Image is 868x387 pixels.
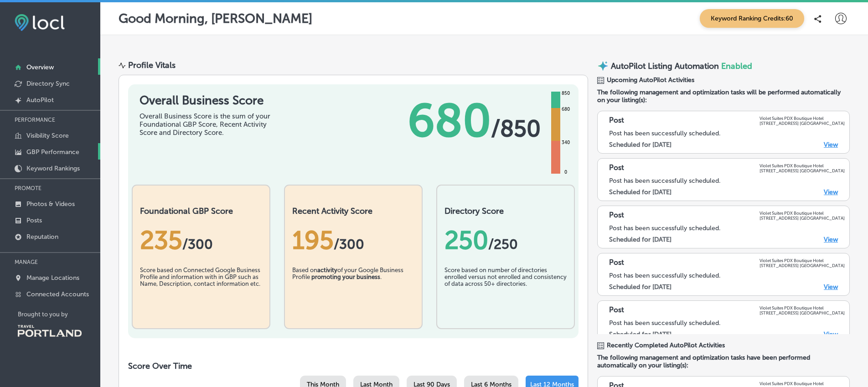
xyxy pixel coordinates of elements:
span: 680 [408,93,491,148]
p: Good Morning, [PERSON_NAME] [119,11,312,26]
a: View [824,330,838,338]
p: Violet Suites PDX Boutique Hotel [759,258,845,263]
p: Keyword Rankings [26,165,80,172]
p: Post [609,305,624,315]
p: Overview [26,63,54,71]
label: Scheduled for [DATE] [609,283,672,291]
h2: Score Over Time [128,361,579,371]
p: [STREET_ADDRESS] [GEOGRAPHIC_DATA] [759,121,845,126]
p: Violet Suites PDX Boutique Hotel [759,305,845,310]
h2: Directory Score [444,206,567,216]
a: View [824,236,838,243]
p: AutoPilot [26,96,54,104]
p: Visibility Score [26,132,69,139]
p: Violet Suites PDX Boutique Hotel [759,116,845,121]
div: 340 [560,139,572,146]
p: Post [609,116,624,126]
div: Post has been successfully scheduled. [609,319,845,327]
span: Recently Completed AutoPilot Activities [607,341,725,349]
span: The following management and optimization tasks have been performed automatically on your listing... [597,354,850,369]
span: /250 [488,236,518,253]
p: [STREET_ADDRESS] [GEOGRAPHIC_DATA] [759,263,845,268]
div: 235 [140,225,262,255]
div: 850 [560,90,572,97]
p: GBP Performance [26,148,79,156]
p: Violet Suites PDX Boutique Hotel [759,211,845,216]
p: Violet Suites PDX Boutique Hotel [759,163,845,168]
div: Profile Vitals [128,60,176,70]
h1: Overall Business Score [139,93,276,108]
label: Scheduled for [DATE] [609,236,672,243]
div: 680 [560,106,572,113]
span: The following management and optimization tasks will be performed automatically on your listing(s): [597,88,850,104]
div: 195 [292,225,414,255]
h2: Foundational GBP Score [140,206,262,216]
div: 0 [563,169,569,176]
p: AutoPilot Listing Automation [611,61,719,71]
span: /300 [334,236,364,253]
div: Post has been successfully scheduled. [609,129,845,137]
p: Posts [26,217,42,224]
div: Post has been successfully scheduled. [609,272,845,279]
p: Post [609,258,624,268]
img: autopilot-icon [597,60,609,72]
p: Violet Suites PDX Boutique Hotel [759,381,845,386]
h2: Recent Activity Score [292,206,414,216]
p: Directory Sync [26,80,70,88]
a: View [824,283,838,291]
div: Score based on number of directories enrolled versus not enrolled and consistency of data across ... [444,267,567,312]
p: Post [609,163,624,173]
div: 250 [444,225,567,255]
p: [STREET_ADDRESS] [GEOGRAPHIC_DATA] [759,168,845,173]
b: activity [317,267,337,273]
span: Upcoming AutoPilot Activities [607,76,694,84]
a: View [824,141,838,149]
img: Travel Portland [18,325,82,337]
span: / 850 [491,115,541,142]
p: [STREET_ADDRESS] [GEOGRAPHIC_DATA] [759,310,845,315]
p: Post [609,211,624,221]
div: Overall Business Score is the sum of your Foundational GBP Score, Recent Activity Score and Direc... [139,112,276,137]
p: Brought to you by [18,311,100,318]
label: Scheduled for [DATE] [609,188,672,196]
span: / 300 [182,236,213,253]
p: Photos & Videos [26,200,75,208]
label: Scheduled for [DATE] [609,330,672,338]
p: [STREET_ADDRESS] [GEOGRAPHIC_DATA] [759,216,845,221]
p: Connected Accounts [26,290,89,298]
div: Based on of your Google Business Profile . [292,267,414,312]
div: Score based on Connected Google Business Profile and information with in GBP such as Name, Descri... [140,267,262,312]
div: Post has been successfully scheduled. [609,224,845,232]
img: fda3e92497d09a02dc62c9cd864e3231.png [15,14,65,31]
a: View [824,188,838,196]
label: Scheduled for [DATE] [609,141,672,149]
b: promoting your business [311,273,380,280]
span: Enabled [721,61,752,71]
p: Reputation [26,233,58,241]
span: Keyword Ranking Credits: 60 [700,9,804,28]
p: Manage Locations [26,274,79,282]
div: Post has been successfully scheduled. [609,177,845,185]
